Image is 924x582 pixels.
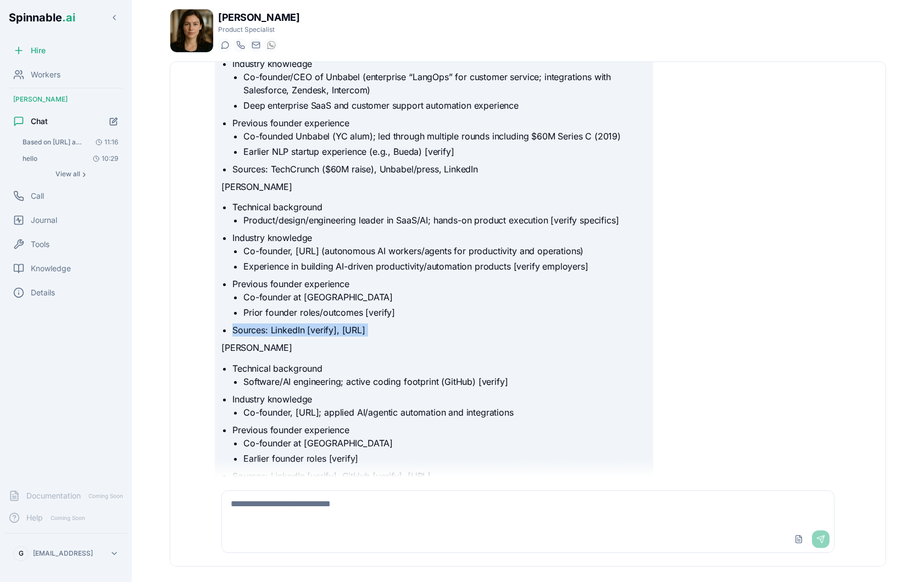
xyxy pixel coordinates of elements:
li: Software/AI engineering; active coding footprint (GitHub) [verify] [243,375,647,388]
li: Earlier founder roles [verify] [243,452,647,465]
li: Prior founder roles/outcomes [verify] [243,306,647,319]
p: [PERSON_NAME] [221,341,647,355]
span: Knowledge [31,263,71,274]
button: Send email to amelia.green@getspinnable.ai [249,38,262,52]
li: Experience in building AI-driven productivity/automation products [verify employers] [243,260,647,273]
li: Sources: LinkedIn [verify], GitHub [verify], [URL] [232,469,647,483]
button: Start a chat with Amelia Green [218,38,231,52]
li: Previous founder experience [232,116,647,158]
p: [PERSON_NAME] [221,180,647,194]
img: Amelia Green [170,9,213,52]
li: Industry knowledge [232,57,647,112]
span: hello: Hi! How can I help today? [23,154,37,163]
span: Journal [31,215,57,226]
li: Sources: TechCrunch ($60M raise), Unbabel/press, LinkedIn [232,163,647,176]
span: 10:29 [88,154,118,163]
span: Call [31,191,44,202]
span: › [82,170,86,178]
li: Co-founder at [GEOGRAPHIC_DATA] [243,436,647,450]
li: Co-founder at [GEOGRAPHIC_DATA] [243,290,647,304]
span: G [19,549,24,558]
button: Open conversation: hello [18,151,123,166]
span: Spinnable [9,11,75,24]
span: Help [26,512,43,523]
p: Product Specialist [218,25,299,34]
span: Chat [31,116,48,127]
span: .ai [62,11,75,24]
span: 11:16 [91,138,118,147]
li: Previous founder experience [232,423,647,465]
li: Industry knowledge [232,231,647,273]
li: Technical background [232,362,647,388]
button: G[EMAIL_ADDRESS] [9,542,123,564]
div: [PERSON_NAME] [4,91,127,108]
span: Details [31,287,55,298]
span: Tools [31,239,49,250]
span: Documentation [26,490,81,501]
span: Based on Spinnable.ai answer these questions: "The Founders: Technical background, industry know.... [23,138,85,147]
li: Product/design/engineering leader in SaaS/AI; hands-on product execution [verify specifics] [243,214,647,227]
button: Show all conversations [18,167,123,181]
li: Technical background [232,200,647,227]
li: Co-founder, [URL] (autonomous AI workers/agents for productivity and operations) [243,244,647,258]
button: Start new chat [104,112,123,131]
li: Co-founded Unbabel (YC alum); led through multiple rounds including $60M Series C (2019) [243,130,647,143]
li: Industry knowledge [232,393,647,419]
span: Workers [31,69,60,80]
li: Co-founder/CEO of Unbabel (enterprise “LangOps” for customer service; integrations with Salesforc... [243,70,647,97]
li: Co-founder, [URL]; applied AI/agentic automation and integrations [243,406,647,419]
li: Earlier NLP startup experience (e.g., Bueda) [verify] [243,145,647,158]
img: WhatsApp [267,41,276,49]
h1: [PERSON_NAME] [218,10,299,25]
li: Deep enterprise SaaS and customer support automation experience [243,99,647,112]
span: Coming Soon [47,513,88,523]
button: WhatsApp [264,38,277,52]
span: Coming Soon [85,491,126,501]
span: View all [55,170,80,178]
li: Sources: LinkedIn [verify], [URL] [232,323,647,337]
li: Previous founder experience [232,277,647,319]
button: Open conversation: Based on Spinnable.ai answer these questions: "The Founders: Technical backgro... [18,135,123,150]
p: [EMAIL_ADDRESS] [33,549,93,558]
button: Start a call with Amelia Green [233,38,247,52]
span: Hire [31,45,46,56]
